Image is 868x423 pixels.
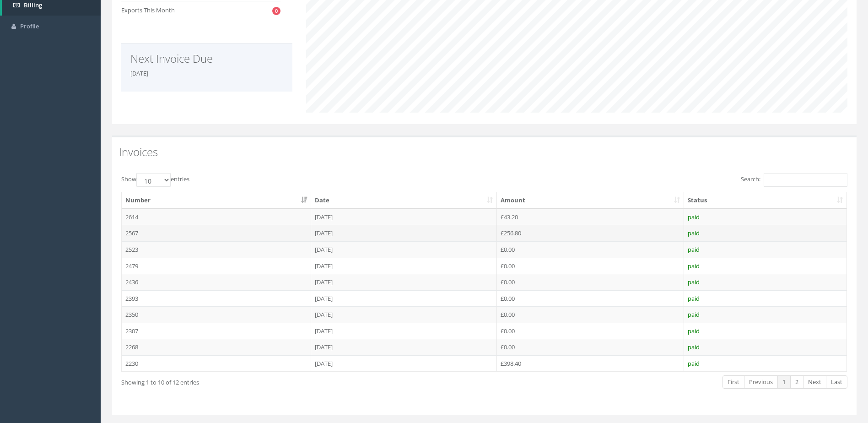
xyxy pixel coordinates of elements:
td: 2614 [122,209,311,225]
td: [DATE] [311,339,496,355]
span: paid [688,294,700,303]
th: Date: activate to sort column ascending [311,192,496,209]
p: [DATE] [130,69,283,78]
span: paid [688,278,700,286]
td: [DATE] [311,225,496,241]
td: [DATE] [311,241,496,258]
h2: Invoices [119,146,850,158]
td: [DATE] [311,274,496,290]
td: [DATE] [311,209,496,225]
span: paid [688,245,700,254]
td: [DATE] [311,323,496,339]
span: paid [688,327,700,335]
select: Showentries [136,173,171,187]
span: 0 [272,7,280,15]
td: [DATE] [311,290,496,307]
td: 2567 [122,225,311,241]
td: 2523 [122,241,311,258]
td: £0.00 [497,306,684,323]
td: 2350 [122,306,311,323]
td: [DATE] [311,306,496,323]
a: Last [826,375,847,389]
label: Search: [741,173,847,187]
td: £0.00 [497,258,684,274]
li: Exports This Month [121,1,280,19]
span: paid [688,343,700,351]
a: Next [803,375,826,389]
td: £398.40 [497,355,684,372]
td: £43.20 [497,209,684,225]
td: £0.00 [497,290,684,307]
a: 1 [777,375,791,389]
td: 2268 [122,339,311,355]
span: paid [688,229,700,237]
a: Previous [744,375,778,389]
span: paid [688,262,700,270]
th: Amount: activate to sort column ascending [497,192,684,209]
td: £0.00 [497,241,684,258]
label: Show entries [121,173,189,187]
td: £0.00 [497,323,684,339]
th: Status: activate to sort column ascending [684,192,846,209]
div: Showing 1 to 10 of 12 entries [121,374,416,387]
input: Search: [764,173,847,187]
td: [DATE] [311,258,496,274]
a: 2 [790,375,803,389]
a: First [722,375,744,389]
h2: Next Invoice Due [130,53,283,65]
td: 2307 [122,323,311,339]
th: Number: activate to sort column ascending [122,192,311,209]
span: Billing [24,1,42,9]
td: 2436 [122,274,311,290]
span: Profile [20,22,39,30]
td: £0.00 [497,274,684,290]
td: 2230 [122,355,311,372]
td: £256.80 [497,225,684,241]
td: 2393 [122,290,311,307]
span: paid [688,310,700,319]
td: [DATE] [311,355,496,372]
span: paid [688,213,700,221]
td: £0.00 [497,339,684,355]
span: paid [688,359,700,368]
td: 2479 [122,258,311,274]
